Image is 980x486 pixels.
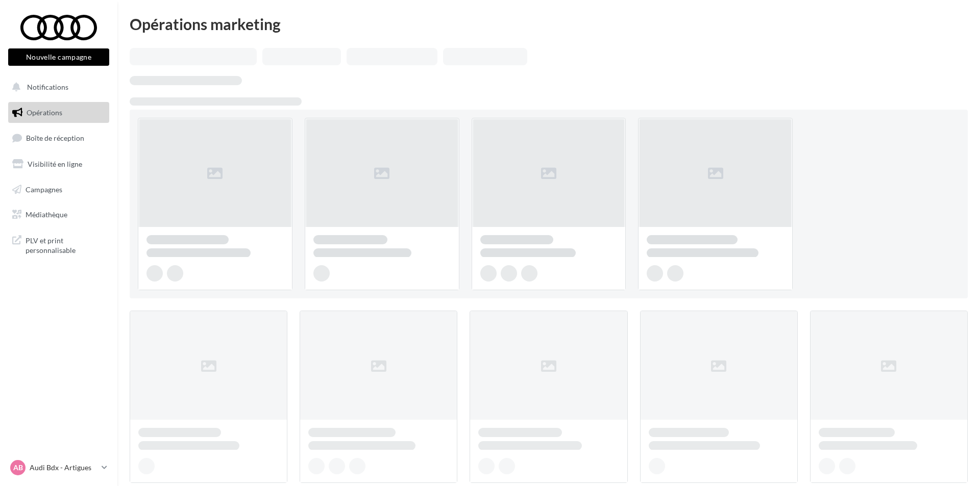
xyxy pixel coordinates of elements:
a: AB Audi Bdx - Artigues [8,458,109,477]
span: PLV et print personnalisable [26,234,105,255]
a: Visibilité en ligne [6,154,111,175]
span: Médiathèque [26,210,67,219]
a: Campagnes [6,179,111,200]
a: Opérations [6,102,111,123]
div: Opérations marketing [130,16,968,32]
a: Médiathèque [6,204,111,225]
p: Audi Bdx - Artigues [30,463,97,473]
span: Visibilité en ligne [28,160,82,168]
span: Boîte de réception [26,134,84,142]
span: Opérations [27,108,62,117]
span: Campagnes [26,185,62,193]
span: Notifications [27,83,68,91]
a: Boîte de réception [6,127,111,149]
button: Notifications [6,76,107,98]
button: Nouvelle campagne [8,48,109,66]
span: AB [13,463,23,473]
a: PLV et print personnalisable [6,229,111,260]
